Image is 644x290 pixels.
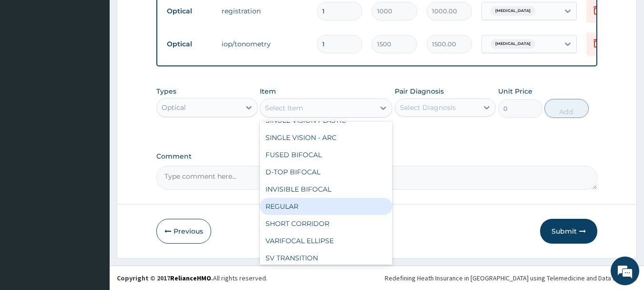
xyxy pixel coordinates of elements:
[156,5,179,28] div: Minimize live chat window
[498,86,532,96] label: Unit Price
[385,273,637,283] div: Redefining Heath Insurance in [GEOGRAPHIC_DATA] using Telemedicine and Data Science!
[491,6,535,16] span: [MEDICAL_DATA]
[265,103,303,113] div: Select Item
[260,181,392,198] div: INVISIBLE BIFOCAL
[117,274,213,282] strong: Copyright © 2017 .
[395,86,444,96] label: Pair Diagnosis
[540,219,597,244] button: Submit
[260,198,392,215] div: REGULAR
[5,191,182,224] textarea: Type your message and hit 'Enter'
[156,87,176,96] label: Types
[260,129,392,146] div: SINGLE VISION - ARC
[156,219,211,244] button: Previous
[260,215,392,232] div: SHORT CORRIDOR
[217,1,312,21] td: registration
[544,99,589,118] button: Add
[50,54,160,66] div: Chat with us now
[260,232,392,249] div: VARIFOCAL ELLIPSE
[260,249,392,267] div: SV TRANSITION
[491,39,535,49] span: [MEDICAL_DATA]
[110,266,644,290] footer: All rights reserved.
[162,103,186,112] div: Optical
[217,34,312,54] td: iop/tonometry
[170,274,211,282] a: RelianceHMO
[400,103,456,112] div: Select Diagnosis
[156,152,598,161] label: Comment
[18,48,39,72] img: d_794563401_company_1708531726252_794563401
[162,35,217,53] td: Optical
[55,85,132,182] span: We're online!
[260,146,392,163] div: FUSED BIFOCAL
[260,163,392,181] div: D-TOP BIFOCAL
[260,86,276,96] label: Item
[162,2,217,20] td: Optical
